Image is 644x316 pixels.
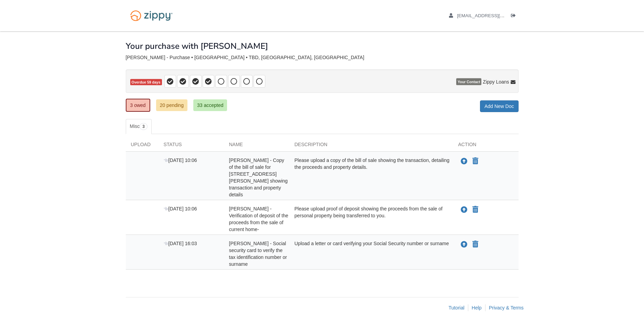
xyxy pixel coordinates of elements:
div: [PERSON_NAME] - Purchase • [GEOGRAPHIC_DATA] • TBD, [GEOGRAPHIC_DATA], [GEOGRAPHIC_DATA] [126,55,519,61]
h1: Your purchase with [PERSON_NAME] [126,42,268,51]
div: Description [289,141,453,151]
span: bmcconnell61@hotmail.com [457,13,536,18]
a: Privacy & Terms [489,305,524,310]
button: Upload Elizabeth Leonard - Copy of the bill of sale for 3000 Tuttle Creek Blvd #217 showing trans... [460,157,468,166]
button: Declare Elizabeth Leonard - Verification of deposit of the proceeds from the sale of current home... [472,206,479,214]
div: Status [159,141,224,151]
div: Please upload proof of deposit showing the proceeds from the sale of personal property being tran... [289,205,453,233]
div: Upload a letter or card verifying your Social Security number or surname [289,240,453,268]
span: [DATE] 10:06 [164,157,197,163]
button: Declare Elizabeth Leonard - Copy of the bill of sale for 3000 Tuttle Creek Blvd #217 showing tran... [472,157,479,165]
span: 3 [140,123,147,130]
span: Overdue 59 days [130,79,162,86]
a: Add New Doc [480,100,519,112]
a: Tutorial [449,305,464,310]
span: Zippy Loans [483,78,509,85]
div: Action [453,141,519,151]
a: 33 accepted [193,99,227,111]
span: [DATE] 16:03 [164,241,197,246]
span: [PERSON_NAME] - Copy of the bill of sale for [STREET_ADDRESS][PERSON_NAME] showing transaction an... [229,157,288,197]
button: Upload Elizabeth Leonard - Verification of deposit of the proceeds from the sale of current home- [460,205,468,214]
button: Declare Timothy Leonard - Social security card to verify the tax identification number or surname... [472,240,479,249]
button: Upload Timothy Leonard - Social security card to verify the tax identification number or surname [460,240,468,249]
div: Name [224,141,289,151]
a: 20 pending [156,99,187,111]
img: Logo [126,7,177,24]
div: Please upload a copy of the bill of sale showing the transaction, detailing the proceeds and prop... [289,157,453,198]
a: Help [472,305,482,310]
span: [DATE] 10:06 [164,206,197,211]
div: Upload [126,141,159,151]
a: 3 owed [126,99,150,112]
span: Your Contact [456,78,481,85]
span: [PERSON_NAME] - Social security card to verify the tax identification number or surname [229,241,287,267]
a: edit profile [449,13,536,20]
a: Misc [126,119,152,134]
span: [PERSON_NAME] - Verification of deposit of the proceeds from the sale of current home- [229,206,288,232]
a: Log out [511,13,519,20]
